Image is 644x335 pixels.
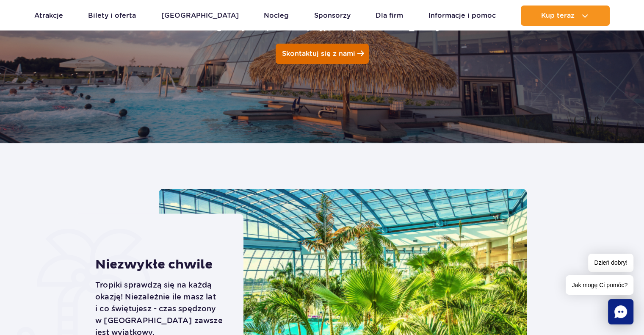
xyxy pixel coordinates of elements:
[376,6,403,26] a: Dla firm
[521,6,610,26] button: Kup teraz
[276,44,369,64] a: Skontaktuj się z nami
[34,6,63,26] a: Atrakcje
[314,6,351,26] a: Sponsorzy
[566,275,633,295] span: Jak mogę Ci pomóc?
[282,50,355,58] span: Skontaktuj się z nami
[161,6,239,26] a: [GEOGRAPHIC_DATA]
[264,6,289,26] a: Nocleg
[588,254,633,272] span: Dzień dobry!
[88,6,136,26] a: Bilety i oferta
[95,257,223,272] strong: Niezwykłe chwile
[608,299,633,324] div: Chat
[428,6,496,26] a: Informacje i pomoc
[541,12,575,19] span: Kup teraz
